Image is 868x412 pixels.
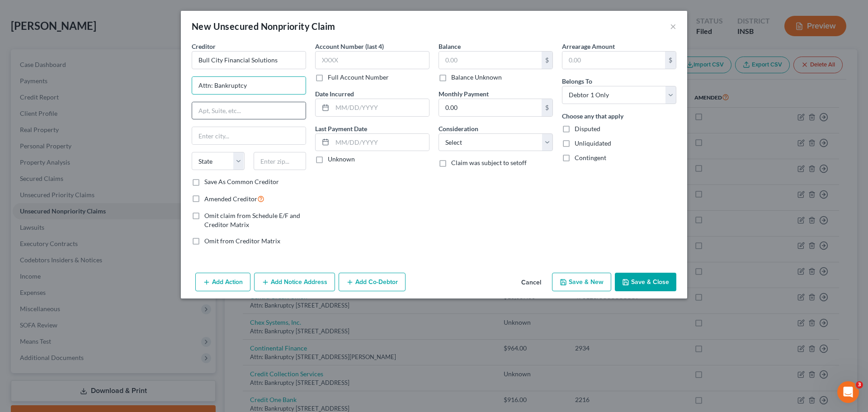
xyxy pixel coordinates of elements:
span: Contingent [575,154,606,161]
label: Last Payment Date [315,124,367,133]
div: $ [665,52,676,69]
input: 0.00 [439,52,542,69]
label: Monthly Payment [439,89,489,99]
label: Balance [439,42,461,51]
input: Enter city... [192,127,306,144]
label: Choose any that apply [562,111,623,121]
label: Arrearage Amount [562,42,615,51]
span: Omit claim from Schedule E/F and Creditor Matrix [204,212,300,228]
button: Cancel [514,274,548,292]
button: Save & New [552,273,611,292]
input: 0.00 [562,52,665,69]
button: Add Action [195,273,250,292]
input: 0.00 [439,99,542,116]
button: × [670,21,676,32]
label: Balance Unknown [451,73,502,82]
span: Amended Creditor [204,195,257,203]
label: Consideration [439,124,478,133]
span: Disputed [575,125,600,133]
input: Search creditor by name... [192,51,306,69]
span: 3 [856,381,863,388]
span: Unliquidated [575,139,611,147]
input: MM/DD/YYYY [332,134,429,151]
button: Add Co-Debtor [339,273,406,292]
button: Add Notice Address [254,273,335,292]
input: MM/DD/YYYY [332,99,429,116]
label: Account Number (last 4) [315,42,384,51]
button: Save & Close [615,273,676,292]
label: Unknown [328,155,355,164]
input: Apt, Suite, etc... [192,102,306,119]
iframe: Intercom live chat [837,381,859,403]
div: New Unsecured Nonpriority Claim [192,20,335,33]
label: Save As Common Creditor [204,177,279,186]
div: $ [542,52,552,69]
input: XXXX [315,51,429,69]
span: Claim was subject to setoff [451,159,527,166]
input: Enter address... [192,77,306,94]
label: Date Incurred [315,89,354,99]
input: Enter zip... [254,152,307,170]
span: Belongs To [562,77,592,85]
span: Omit from Creditor Matrix [204,237,280,245]
label: Full Account Number [328,73,389,82]
div: $ [542,99,552,116]
span: Creditor [192,43,216,50]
